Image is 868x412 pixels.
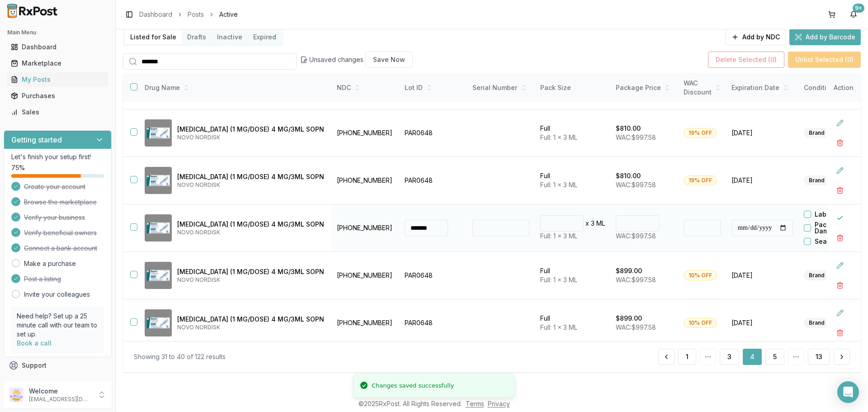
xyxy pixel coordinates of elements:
[540,232,577,240] span: Full: 1 x 3 ML
[815,238,853,245] label: Seal Broken
[616,83,673,92] div: Package Price
[832,230,848,246] button: Delete
[731,318,793,327] span: [DATE]
[616,124,641,133] p: $810.00
[337,83,394,92] div: NDC
[182,30,212,44] button: Drafts
[585,219,589,228] p: x
[726,29,786,45] button: Add by NDC
[591,219,594,228] p: 3
[815,211,860,218] label: Label Residue
[678,349,696,365] a: 1
[488,400,510,407] a: Privacy
[616,323,656,331] span: WAC: $997.58
[853,4,864,13] div: 9+
[846,7,861,22] button: 9+
[177,220,324,229] p: [MEDICAL_DATA] (1 MG/DOSE) 4 MG/3ML SOPN
[684,175,717,185] div: 19% OFF
[596,219,605,228] p: ML
[11,134,62,145] h3: Getting started
[11,152,104,161] p: Let's finish your setup first!
[4,72,112,87] button: My Posts
[331,109,399,157] td: [PHONE_NUMBER]
[9,388,24,402] img: User avatar
[219,10,238,19] span: Active
[832,115,848,131] button: Edit
[4,89,112,103] button: Purchases
[331,299,399,347] td: [PHONE_NUMBER]
[832,182,848,199] button: Delete
[616,171,641,180] p: $810.00
[145,262,172,289] img: Ozempic (1 MG/DOSE) 4 MG/3ML SOPN
[815,222,866,234] label: Package Damaged
[540,181,577,189] span: Full: 1 x 3 ML
[399,252,467,299] td: PAR0648
[331,157,399,204] td: [PHONE_NUMBER]
[535,252,610,299] td: Full
[365,52,413,68] button: Save Now
[684,79,721,97] div: WAC Discount
[616,266,642,275] p: $899.00
[29,387,92,396] p: Welcome
[188,10,204,19] a: Posts
[540,323,577,331] span: Full: 1 x 3 ML
[139,10,172,19] a: Dashboard
[535,157,610,204] td: Full
[248,30,282,44] button: Expired
[798,73,866,103] th: Condition
[11,43,104,52] div: Dashboard
[7,39,108,55] a: Dashboard
[832,210,848,226] button: Close
[616,232,656,240] span: WAC: $997.58
[7,88,108,104] a: Purchases
[804,318,843,328] div: Brand New
[535,299,610,347] td: Full
[535,109,610,157] td: Full
[24,244,97,253] span: Connect a bank account
[4,374,112,390] button: Feedback
[177,229,324,236] p: NOVO NORDISK
[11,108,104,117] div: Sales
[372,381,454,390] div: Changes saved successfully
[789,29,861,45] button: Add by Barcode
[11,163,25,172] span: 75 %
[808,349,830,365] a: 13
[832,325,848,341] button: Delete
[125,30,182,44] button: Listed for Sale
[24,182,85,191] span: Create your account
[804,128,843,138] div: Brand New
[11,59,104,68] div: Marketplace
[4,357,112,374] button: Support
[399,299,467,347] td: PAR0648
[24,275,61,284] span: Post a listing
[177,276,324,284] p: NOVO NORDISK
[24,213,85,222] span: Verify your business
[743,349,762,365] button: 4
[139,10,238,19] nav: breadcrumb
[832,277,848,294] button: Delete
[145,83,324,92] div: Drug Name
[29,396,92,403] p: [EMAIL_ADDRESS][DOMAIN_NAME]
[399,109,467,157] td: PAR0648
[7,71,108,88] a: My Posts
[177,181,324,189] p: NOVO NORDISK
[731,83,793,92] div: Expiration Date
[540,133,577,141] span: Full: 1 x 3 ML
[177,315,324,324] p: [MEDICAL_DATA] (1 MG/DOSE) 4 MG/3ML SOPN
[720,349,739,365] button: 3
[177,267,324,276] p: [MEDICAL_DATA] (1 MG/DOSE) 4 MG/3ML SOPN
[466,400,484,407] a: Terms
[832,257,848,274] button: Edit
[616,314,642,323] p: $899.00
[731,128,793,137] span: [DATE]
[4,56,112,71] button: Marketplace
[7,104,108,120] a: Sales
[22,377,52,386] span: Feedback
[134,352,226,361] div: Showing 31 to 40 of 122 results
[300,52,413,68] div: Unsaved changes
[331,204,399,252] td: [PHONE_NUMBER]
[832,162,848,179] button: Edit
[731,176,793,185] span: [DATE]
[804,270,843,280] div: Brand New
